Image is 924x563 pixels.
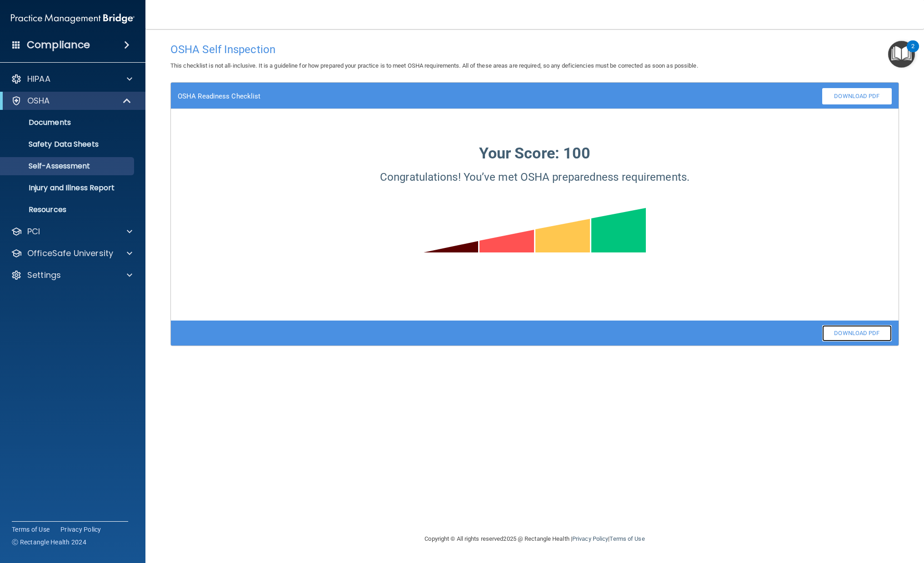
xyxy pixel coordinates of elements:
p: Congratulations! You’ve met OSHA preparedness requirements. [178,167,892,187]
h4: Compliance [27,39,90,51]
button: Open Resource Center, 2 new notifications [888,41,915,68]
p: Settings [27,270,61,281]
iframe: Drift Widget Chat Controller [767,499,913,535]
a: PCI [11,226,132,237]
h3: Your Score: 100 [178,145,892,162]
p: Self-Assessment [6,162,130,171]
a: OSHA [11,95,132,106]
div: 2 [911,46,914,58]
a: Privacy Policy [60,525,101,534]
img: PMB logo [11,10,135,28]
h4: OSHA Self Inspection [170,44,899,55]
a: Privacy Policy [572,535,608,542]
a: Terms of Use [12,525,50,534]
a: OfficeSafe University [11,248,132,259]
span: Ⓒ Rectangle Health 2024 [12,538,86,547]
span: This checklist is not all-inclusive. It is a guideline for how prepared your practice is to meet ... [170,62,698,69]
p: HIPAA [27,74,50,84]
p: Injury and Illness Report [6,183,130,193]
a: HIPAA [11,74,132,84]
p: PCI [27,226,40,237]
a: Download PDF [822,88,892,104]
p: OSHA [27,95,50,106]
p: Documents [6,118,130,127]
a: Terms of Use [609,535,644,542]
p: OfficeSafe University [27,248,113,259]
a: Settings [11,270,132,281]
div: Copyright © All rights reserved 2025 @ Rectangle Health | | [369,524,701,553]
a: Download PDF [822,325,892,341]
p: Safety Data Sheets [6,140,130,149]
p: Resources [6,205,130,214]
h4: OSHA Readiness Checklist [178,92,260,100]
